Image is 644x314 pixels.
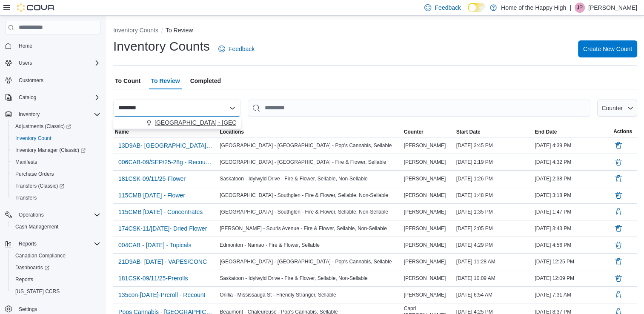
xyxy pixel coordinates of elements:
[12,181,100,191] span: Transfers (Classic)
[115,128,129,135] span: Name
[404,275,446,282] span: [PERSON_NAME]
[12,263,53,273] a: Dashboards
[19,60,32,66] span: Users
[455,240,533,250] div: [DATE] 4:29 PM
[2,238,104,250] button: Reports
[15,239,100,249] span: Reports
[2,91,104,103] button: Catalog
[2,108,104,120] button: Inventory
[15,210,47,220] button: Operations
[12,222,100,232] span: Cash Management
[404,192,446,199] span: [PERSON_NAME]
[12,193,100,203] span: Transfers
[218,290,402,300] div: Orillia - Mississauga St - Friendly Stranger, Sellable
[113,127,218,137] button: Name
[215,40,258,57] a: Feedback
[404,128,424,135] span: Counter
[19,94,36,101] span: Catalog
[151,72,180,89] span: To Review
[115,222,210,235] button: 174CSK-11/[DATE]- Dried Flower
[118,141,213,150] span: 13D9AB- [GEOGRAPHIC_DATA]-flower-[DATE]- [PERSON_NAME]
[404,258,446,265] span: [PERSON_NAME]
[533,127,612,137] button: End Date
[118,224,207,233] span: 174CSK-11/[DATE]- Dried Flower
[15,58,35,68] button: Users
[12,251,69,261] a: Canadian Compliance
[456,128,481,135] span: Start Date
[455,207,533,217] div: [DATE] 1:35 PM
[404,242,446,248] span: [PERSON_NAME]
[15,109,43,120] button: Inventory
[12,121,74,131] a: Adjustments (Classic)
[2,74,104,86] button: Customers
[115,288,209,301] button: 135con-[DATE]-Preroll - Recount
[15,183,64,189] span: Transfers (Classic)
[113,27,158,34] button: Inventory Counts
[577,3,583,13] span: JP
[12,157,100,167] span: Manifests
[9,274,104,285] button: Reports
[455,257,533,267] div: [DATE] 11:28 AM
[613,128,632,135] span: Actions
[155,118,331,127] span: [GEOGRAPHIC_DATA] - [GEOGRAPHIC_DATA] - Pop's Cannabis
[15,92,100,103] span: Catalog
[613,207,624,217] button: Delete
[218,174,402,184] div: Saskatoon - Idylwyld Drive - Fire & Flower, Sellable, Non-Sellable
[2,57,104,69] button: Users
[17,3,55,12] img: Cova
[533,257,612,267] div: [DATE] 12:25 PM
[113,38,210,55] h1: Inventory Counts
[9,132,104,144] button: Inventory Count
[248,100,590,117] input: This is a search bar. After typing your query, hit enter to filter the results lower in the page.
[166,27,193,34] button: To Review
[613,240,624,250] button: Delete
[19,77,43,84] span: Customers
[12,169,57,179] a: Purchase Orders
[118,274,188,283] span: 181CSK-09/11/25-Prerolls
[455,290,533,300] div: [DATE] 6:54 AM
[15,41,36,51] a: Home
[9,250,104,262] button: Canadian Compliance
[118,174,186,183] span: 181CSK-09/11/25-Flower
[15,135,52,142] span: Inventory Count
[15,75,47,86] a: Customers
[12,222,62,232] a: Cash Management
[15,147,86,154] span: Inventory Manager (Classic)
[578,40,637,57] button: Create New Count
[9,120,104,132] a: Adjustments (Classic)
[533,190,612,200] div: [DATE] 3:18 PM
[9,192,104,204] button: Transfers
[533,174,612,184] div: [DATE] 2:38 PM
[468,3,486,12] input: Dark Mode
[404,142,446,149] span: [PERSON_NAME]
[533,207,612,217] div: [DATE] 1:47 PM
[15,239,40,249] button: Reports
[533,273,612,283] div: [DATE] 12:09 PM
[19,240,37,247] span: Reports
[613,157,624,167] button: Delete
[613,190,624,200] button: Delete
[12,274,100,285] span: Reports
[15,58,100,68] span: Users
[12,133,55,143] a: Inventory Count
[218,157,402,167] div: [GEOGRAPHIC_DATA] - [GEOGRAPHIC_DATA] - Fire & Flower, Sellable
[9,168,104,180] button: Purchase Orders
[9,144,104,156] a: Inventory Manager (Classic)
[19,211,44,218] span: Operations
[2,209,104,221] button: Operations
[218,127,402,137] button: Locations
[220,128,244,135] span: Locations
[15,123,71,130] span: Adjustments (Classic)
[404,291,446,298] span: [PERSON_NAME]
[455,223,533,234] div: [DATE] 2:05 PM
[12,286,100,297] span: Washington CCRS
[12,263,100,273] span: Dashboards
[118,158,213,166] span: 006CAB-09/SEP/25-28g - Recount - Recount
[229,45,255,53] span: Feedback
[15,303,100,314] span: Settings
[19,306,37,313] span: Settings
[455,127,533,137] button: Start Date
[455,174,533,184] div: [DATE] 1:26 PM
[535,128,557,135] span: End Date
